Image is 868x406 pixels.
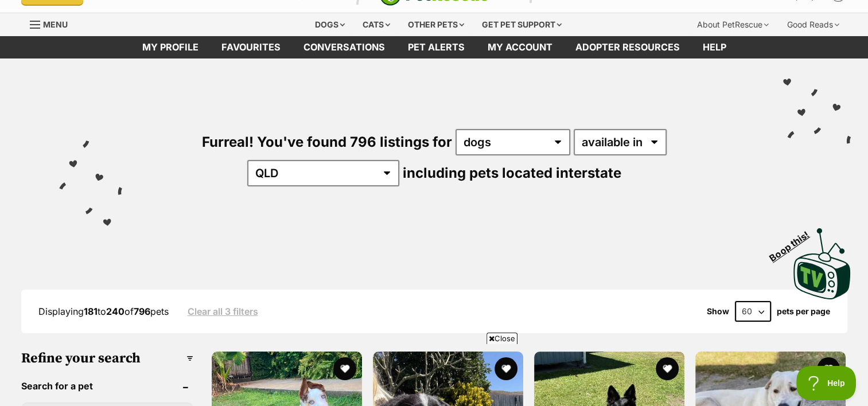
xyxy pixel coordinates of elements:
a: Boop this! [793,218,851,302]
span: Boop this! [768,222,820,263]
span: Show [707,307,729,316]
h3: Refine your search [21,350,193,366]
header: Search for a pet [21,381,193,391]
img: PetRescue TV logo [793,228,851,299]
iframe: Advertisement [225,349,643,400]
div: Get pet support [474,13,570,36]
strong: 796 [134,306,150,317]
a: My profile [131,36,210,58]
a: Favourites [210,36,292,58]
span: Displaying to of pets [38,306,169,317]
span: Menu [43,19,68,29]
a: conversations [292,36,396,58]
a: Help [691,36,738,58]
div: Good Reads [779,13,847,36]
span: Close [486,333,517,344]
iframe: Help Scout Beacon - Open [796,366,857,400]
div: Other pets [400,13,472,36]
div: Cats [355,13,398,36]
div: About PetRescue [689,13,777,36]
strong: 181 [84,306,98,317]
button: favourite [656,357,679,380]
a: Pet alerts [396,36,476,58]
a: Clear all 3 filters [188,306,258,317]
strong: 240 [106,306,124,317]
button: favourite [818,357,840,380]
a: My account [476,36,564,58]
a: Menu [30,13,76,34]
label: pets per page [777,307,830,316]
span: Furreal! You've found 796 listings for [202,134,452,150]
span: including pets located interstate [403,165,621,181]
a: Adopter resources [564,36,691,58]
div: Dogs [307,13,353,36]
